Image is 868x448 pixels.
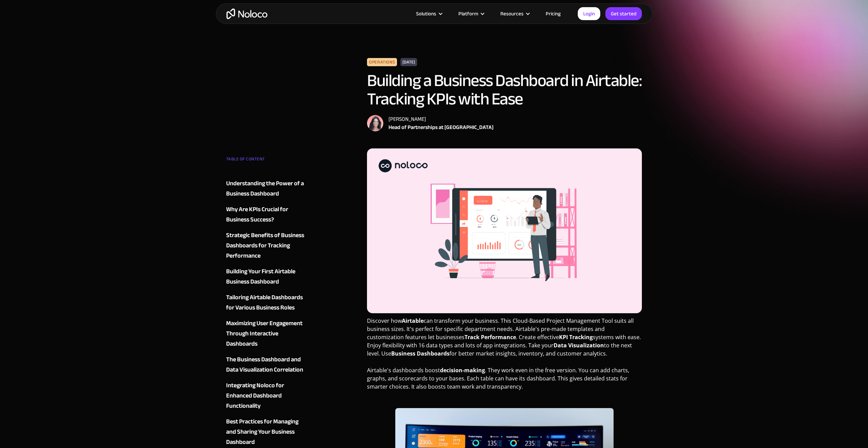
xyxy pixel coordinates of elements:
a: Strategic Benefits of Business Dashboards for Tracking Performance [226,230,309,261]
a: Get started [605,7,642,20]
strong: KPI Tracking [559,333,593,341]
a: Pricing [537,9,569,18]
div: Head of Partnerships at [GEOGRAPHIC_DATA] [388,123,494,131]
a: Tailoring Airtable Dashboards for Various Business Roles [226,292,309,313]
div: Platform [458,9,478,18]
a: Understanding the Power of a Business Dashboard [226,178,309,199]
strong: Business Dashboards [391,350,450,357]
div: Platform [450,9,492,18]
div: Operations [367,58,397,66]
div: TABLE OF CONTENT [226,154,309,168]
a: Building Your First Airtable Business Dashboard [226,266,309,287]
a: Why Are KPIs Crucial for Business Success? [226,204,309,225]
p: Airtable's dashboards boost . They work even in the free version. You can add charts, graphs, and... [367,366,642,396]
p: Discover how can transform your business. This Cloud-Based Project Management Tool suits all busi... [367,317,642,363]
a: Best Practices for Managing and Sharing Your Business Dashboard [226,417,309,447]
strong: Data Visualization [554,342,604,349]
div: Solutions [416,9,436,18]
strong: Airtable [402,317,424,324]
div: Resources [492,9,537,18]
strong: Track Performance [465,333,516,341]
h1: Building a Business Dashboard in Airtable: Tracking KPIs with Ease [367,71,642,108]
div: Resources [500,9,524,18]
a: Maximizing User Engagement Through Interactive Dashboards [226,318,309,349]
a: Login [578,7,600,20]
div: [PERSON_NAME] [388,115,494,123]
div: Solutions [408,9,450,18]
div: [DATE] [400,58,417,66]
a: home [226,9,267,19]
a: The Business Dashboard and Data Visualization Correlation [226,355,309,375]
a: Integrating Noloco for Enhanced Dashboard Functionality [226,380,309,411]
strong: decision-making [440,366,485,374]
